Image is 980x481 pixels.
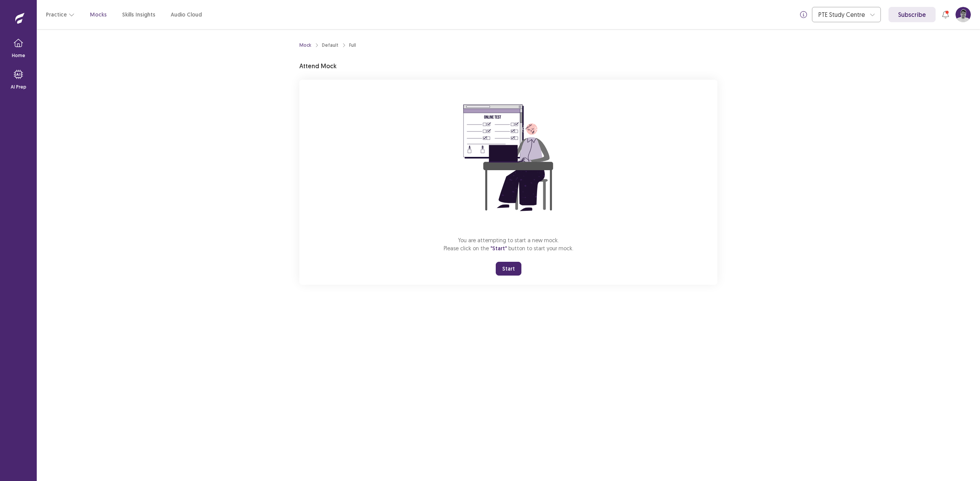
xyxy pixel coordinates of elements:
[439,89,577,227] img: attend-mock
[322,42,338,49] div: Default
[299,42,356,49] nav: breadcrumb
[889,7,936,22] a: Subscribe
[349,42,356,49] div: Full
[444,236,573,253] p: You are attempting to start a new mock. Please click on the button to start your mock.
[299,61,336,71] p: Attend Mock
[490,245,507,252] span: "Start"
[11,84,26,90] p: AI Prep
[797,8,810,21] button: info
[46,8,75,21] button: Practice
[171,11,202,19] a: Audio Cloud
[818,7,866,22] div: PTE Study Centre
[122,11,155,19] a: Skills Insights
[496,262,521,276] button: Start
[955,7,971,22] button: User Profile Image
[90,11,107,19] a: Mocks
[12,52,25,59] p: Home
[299,42,311,49] a: Mock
